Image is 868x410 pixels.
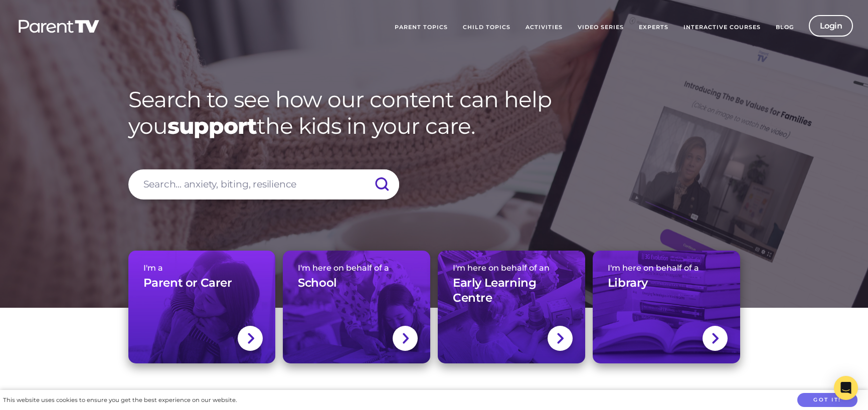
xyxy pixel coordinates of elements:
strong: support [167,112,257,139]
a: Interactive Courses [676,15,768,40]
input: Submit [364,169,399,199]
span: I'm here on behalf of a [608,263,725,273]
a: Login [809,15,853,37]
a: Video Series [570,15,631,40]
a: I'm here on behalf of aSchool [283,251,430,363]
button: Got it! [797,393,857,407]
h3: Early Learning Centre [453,276,570,306]
img: parenttv-logo-white.4c85aaf.svg [18,19,100,34]
a: Activities [518,15,570,40]
a: I'm aParent or Carer [128,251,276,363]
span: I'm a [143,263,261,273]
img: svg+xml;base64,PHN2ZyBlbmFibGUtYmFja2dyb3VuZD0ibmV3IDAgMCAxNC44IDI1LjciIHZpZXdCb3g9IjAgMCAxNC44ID... [556,332,564,345]
div: Open Intercom Messenger [834,376,858,400]
a: I'm here on behalf of aLibrary [593,251,740,363]
h3: Library [608,276,648,291]
img: svg+xml;base64,PHN2ZyBlbmFibGUtYmFja2dyb3VuZD0ibmV3IDAgMCAxNC44IDI1LjciIHZpZXdCb3g9IjAgMCAxNC44ID... [247,332,254,345]
h1: Search to see how our content can help you the kids in your care. [128,86,740,139]
span: I'm here on behalf of a [298,263,415,273]
div: This website uses cookies to ensure you get the best experience on our website. [3,395,237,405]
a: Experts [631,15,676,40]
a: I'm here on behalf of anEarly Learning Centre [438,251,585,363]
a: Child Topics [455,15,518,40]
input: Search... anxiety, biting, resilience [128,169,399,199]
span: I'm here on behalf of an [453,263,570,273]
h3: Parent or Carer [143,276,232,291]
a: Parent Topics [387,15,455,40]
h3: School [298,276,337,291]
a: Blog [768,15,801,40]
img: svg+xml;base64,PHN2ZyBlbmFibGUtYmFja2dyb3VuZD0ibmV3IDAgMCAxNC44IDI1LjciIHZpZXdCb3g9IjAgMCAxNC44ID... [711,332,719,345]
img: svg+xml;base64,PHN2ZyBlbmFibGUtYmFja2dyb3VuZD0ibmV3IDAgMCAxNC44IDI1LjciIHZpZXdCb3g9IjAgMCAxNC44ID... [402,332,409,345]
